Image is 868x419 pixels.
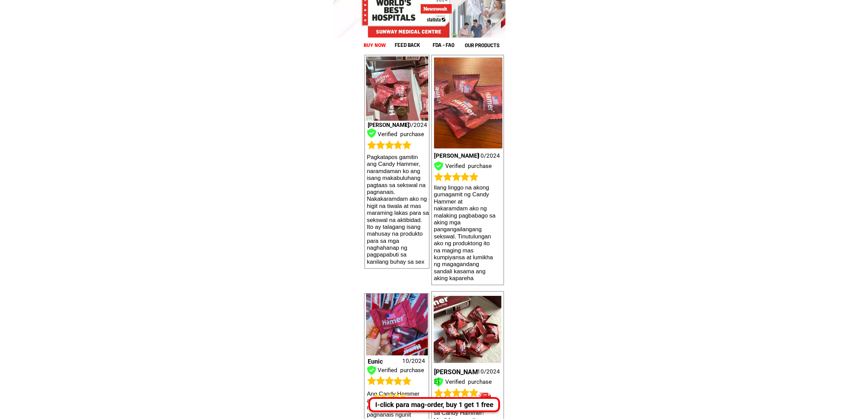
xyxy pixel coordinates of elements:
h5: [PERSON_NAME] [434,367,480,387]
h5: 10/2024 [477,367,505,376]
div: I-click para mag-order, buy 1 get 1 free [372,400,499,410]
h1: our products [465,41,505,49]
h5: Eunic [368,357,414,366]
h5: [PERSON_NAME] [434,152,480,160]
h5: Verified purchase [445,378,497,387]
h5: Verified purchase [378,130,430,139]
h5: 10/2024 [404,121,432,130]
h5: Verified purchase [445,162,497,171]
h5: 10/2024 [402,357,430,366]
h5: Verified purchase [378,366,430,375]
h1: fda - FAQ [433,41,471,49]
h5: [PERSON_NAME] [368,121,414,129]
h1: Pagkatapos gamitin ang Candy Hammer, naramdaman ko ang isang makabuluhang pagtaas sa sekswal na p... [367,154,429,265]
h5: 10/2024 [477,152,505,160]
h1: buy now [365,41,385,49]
h1: feed back [395,41,432,49]
h1: Ilang linggo na akong gumagamit ng Candy Hammer at nakaramdam ako ng malaking pagbabago sa aking ... [434,184,496,282]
